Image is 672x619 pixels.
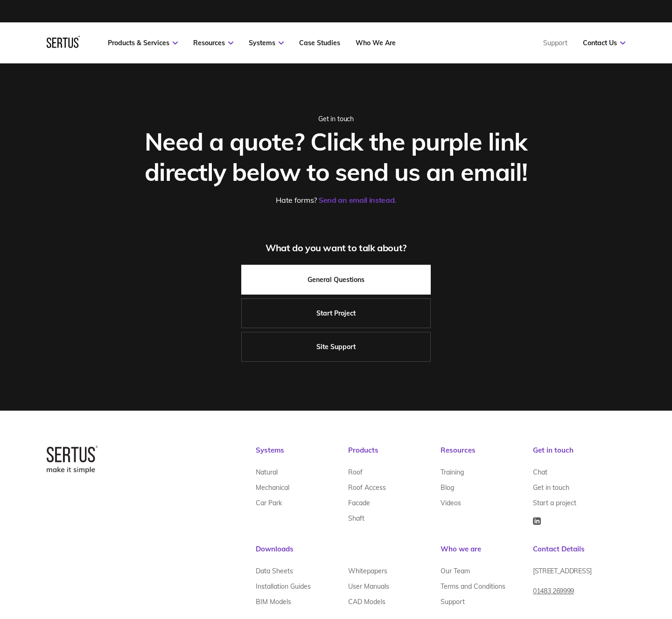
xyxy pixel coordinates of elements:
a: Installation Guides [256,578,311,594]
div: Systems [256,446,348,464]
a: Roof Access [348,480,386,495]
a: Start a project [533,495,576,510]
div: Hate forms? [127,195,545,205]
div: Who we are [441,544,533,563]
a: Terms and Conditions [441,578,505,594]
a: Resources [193,39,233,47]
a: Support [441,594,465,609]
a: Training [441,464,464,480]
a: Site Support [241,332,431,362]
a: Blog [441,480,454,495]
a: Chat [533,464,547,480]
a: General Questions [241,265,431,295]
div: Need a quote? Click the purple link directly below to send us an email! [127,126,545,187]
div: Get in touch [533,446,625,464]
a: Contact Us [583,39,625,47]
a: Videos [441,495,461,510]
img: Icon [533,517,541,525]
a: Shaft [348,510,364,526]
div: Resources [441,446,533,464]
a: Facade [348,495,370,510]
div: Products [348,446,441,464]
a: Whitepapers [348,563,387,578]
img: logo-box-2bec1e6d7ed5feb70a4f09a85fa1bbdd.png [47,446,98,474]
a: 01483 269999 [533,583,574,606]
a: Roof [348,464,363,480]
a: Get in touch [533,480,569,495]
a: User Manuals [348,578,389,594]
a: Products & Services [108,39,178,47]
a: Car Park [256,495,282,510]
a: Data Sheets [256,563,293,578]
a: Natural [256,464,278,480]
div: Get in touch [127,115,545,123]
a: BIM Models [256,594,291,609]
div: What do you want to talk about? [127,242,545,254]
a: Support [543,39,567,47]
span: [STREET_ADDRESS] [533,567,592,575]
a: Who We Are [356,39,396,47]
a: Mechanical [256,480,289,495]
div: Downloads [256,544,441,563]
div: Contact Details [533,544,625,563]
a: Our Team [441,563,470,578]
a: Case Studies [299,39,340,47]
a: Send an email instead. [319,195,396,205]
a: Systems [249,39,284,47]
a: CAD Models [348,594,385,609]
a: Start Project [241,298,431,328]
